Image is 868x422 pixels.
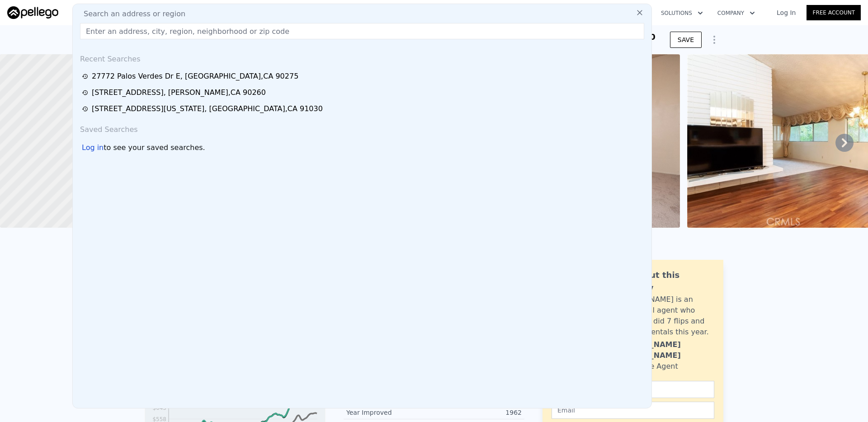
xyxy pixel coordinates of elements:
span: Search an address or region [76,9,185,19]
div: 1962 [434,408,522,417]
div: Year Improved [346,408,434,417]
a: 27772 Palos Verdes Dr E, [GEOGRAPHIC_DATA],CA 90275 [82,71,645,82]
div: Log in [82,142,104,153]
input: Enter an address, city, region, neighborhood or zip code [80,23,644,39]
div: Ask about this property [613,269,714,294]
button: Solutions [654,5,710,21]
div: Saved Searches [76,117,648,139]
div: Recent Searches [76,47,648,68]
span: to see your saved searches. [104,142,205,153]
div: [PERSON_NAME] is an active local agent who personally did 7 flips and bought 3 rentals this year. [613,294,714,338]
a: Free Account [807,5,861,20]
div: [STREET_ADDRESS][US_STATE] , [GEOGRAPHIC_DATA] , CA 91030 [92,103,323,114]
a: [STREET_ADDRESS][US_STATE], [GEOGRAPHIC_DATA],CA 91030 [82,103,645,114]
input: Email [552,402,714,419]
a: Log In [766,8,807,17]
div: [STREET_ADDRESS] , [PERSON_NAME] , CA 90260 [92,87,266,98]
button: Company [710,5,762,21]
img: Pellego [7,6,58,19]
button: SAVE [670,32,702,48]
tspan: $643 [152,405,166,411]
a: [STREET_ADDRESS], [PERSON_NAME],CA 90260 [82,87,645,98]
div: 27772 Palos Verdes Dr E , [GEOGRAPHIC_DATA] , CA 90275 [92,71,298,82]
button: Show Options [705,31,723,49]
div: [PERSON_NAME] [PERSON_NAME] [613,339,714,361]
